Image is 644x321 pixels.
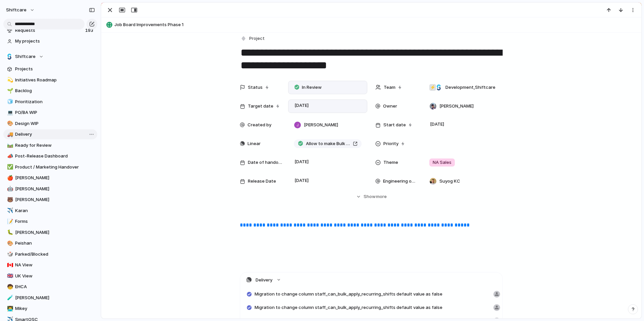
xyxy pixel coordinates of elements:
a: 👨‍💻Mikey [3,304,97,314]
span: [PERSON_NAME] [439,103,474,110]
a: ✈️Karan [3,206,97,216]
span: [PERSON_NAME] [15,196,95,203]
div: ✈️ [7,207,12,214]
a: 🧒EHCA [3,282,97,292]
div: 🇬🇧 [7,272,12,280]
span: Linear [248,140,261,147]
a: 🇬🇧UK View [3,271,97,281]
a: 📝Forms [3,216,97,227]
button: 🧊 [6,99,13,105]
span: Delivery [15,131,95,138]
span: Projects [15,66,95,72]
div: 💫 [7,76,12,84]
div: 👨‍💻 [7,305,12,313]
a: 🚚Delivery [3,129,97,139]
a: 🧪[PERSON_NAME] [3,293,97,303]
button: 🇬🇧 [6,273,13,279]
button: Project [239,34,267,44]
span: Priority [383,140,398,147]
button: 🎲 [6,251,13,258]
button: Showmore [240,191,503,203]
span: Project [249,35,265,42]
div: 🎨 [7,120,12,127]
a: 🛤️Ready for Review [3,140,97,150]
span: Migration to change column staff_can_bulk_apply_recurring_shifts default value as false [255,304,442,311]
a: 🧊Prioritization [3,97,97,107]
span: Development , Shiftcare [445,84,495,91]
span: NA Sales [433,159,451,166]
div: 🎨 [7,240,12,247]
div: 🧪 [7,294,12,302]
span: Design WIP [15,120,95,127]
div: 📣Post-Release Dashboard [3,151,97,161]
span: Ready for Review [15,142,95,149]
span: Shiftcare [15,53,36,60]
button: 🍎 [6,175,13,181]
span: Start date [383,122,406,128]
span: Prioritization [15,99,95,105]
span: Engineering owner [383,178,418,185]
span: Date of handover [248,159,283,166]
a: Projects [3,64,97,74]
span: [DATE] [293,102,311,110]
a: 🎨Design WIP [3,119,97,129]
span: [PERSON_NAME] [15,186,95,192]
span: EHCA [15,283,95,290]
span: NA View [15,262,95,268]
span: PO/BA WIP [15,109,95,116]
div: ✅ [7,163,12,171]
button: 🌱 [6,87,13,94]
div: 🧒 [7,283,12,291]
button: 🤖 [6,186,13,192]
span: Created by [248,122,271,128]
button: Job Board Improvements Phase 1 [104,19,638,30]
a: 🇨🇦NA View [3,260,97,270]
div: 🌱Backlog [3,86,97,96]
button: shiftcare [3,5,38,15]
span: Initiatives Roadmap [15,77,95,83]
button: ✈️ [6,207,13,214]
span: Peishan [15,240,95,247]
span: Mikey [15,305,95,312]
span: [DATE] [293,158,311,166]
a: Requests193 [3,25,97,36]
div: 🌱 [7,87,12,95]
a: 🐻[PERSON_NAME] [3,195,97,205]
button: Delivery [240,272,502,287]
span: [PERSON_NAME] [15,295,95,301]
span: [PERSON_NAME] [15,175,95,181]
span: Owner [383,103,397,110]
div: 🤖 [7,185,12,193]
span: Release Date [248,178,276,185]
span: Status [248,84,263,91]
span: Theme [383,159,398,166]
div: ⚡ [429,84,436,91]
a: 💫Initiatives Roadmap [3,75,97,85]
button: 🐛 [6,229,13,236]
a: ✅Product / Marketing Handover [3,162,97,172]
a: 💻PO/BA WIP [3,108,97,118]
button: 🚚 [6,131,13,138]
a: 🎲Parked/Blocked [3,249,97,259]
span: more [376,193,387,200]
a: 🎨Peishan [3,238,97,248]
span: [PERSON_NAME] [304,122,338,128]
span: [DATE] [428,120,446,128]
div: 🚚 [7,131,12,138]
button: 💻 [6,109,13,116]
button: 📝 [6,218,13,225]
button: ✅ [6,164,13,171]
a: Allow to make Bulk changes to job board changes, need to be able to to offer the [294,139,362,148]
button: 🇨🇦 [6,262,13,268]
